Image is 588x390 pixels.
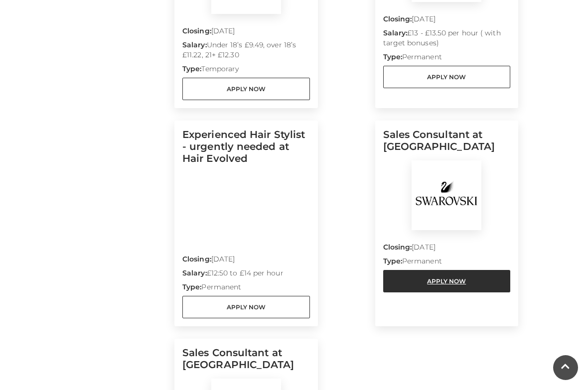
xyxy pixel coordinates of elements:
p: [DATE] [383,14,511,28]
p: [DATE] [383,242,511,256]
a: Apply Now [182,78,310,100]
a: Apply Now [383,270,511,292]
h5: Experienced Hair Stylist - urgently needed at Hair Evolved [182,129,310,172]
strong: Salary: [182,268,207,277]
strong: Type: [383,257,402,265]
strong: Type: [182,64,201,73]
img: Swarovski [412,160,481,230]
a: Apply Now [383,66,511,88]
p: £12:50 to £14 per hour [182,268,310,282]
strong: Salary: [383,28,408,37]
strong: Salary: [182,40,207,49]
p: Permanent [383,256,511,270]
strong: Closing: [383,243,412,252]
p: [DATE] [182,254,310,268]
p: Permanent [383,52,511,66]
p: Permanent [182,282,310,296]
strong: Type: [182,282,201,291]
h5: Sales Consultant at [GEOGRAPHIC_DATA] [383,129,511,160]
h5: Sales Consultant at [GEOGRAPHIC_DATA] [182,347,310,379]
p: Under 18’s £9.49, over 18’s £11.22, 21+ £12.30 [182,40,310,64]
strong: Type: [383,52,402,61]
strong: Closing: [182,26,211,35]
p: Temporary [182,64,310,78]
strong: Closing: [383,14,412,23]
p: £13 - £13.50 per hour ( with target bonuses) [383,28,511,52]
strong: Closing: [182,255,211,263]
p: [DATE] [182,26,310,40]
a: Apply Now [182,296,310,318]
